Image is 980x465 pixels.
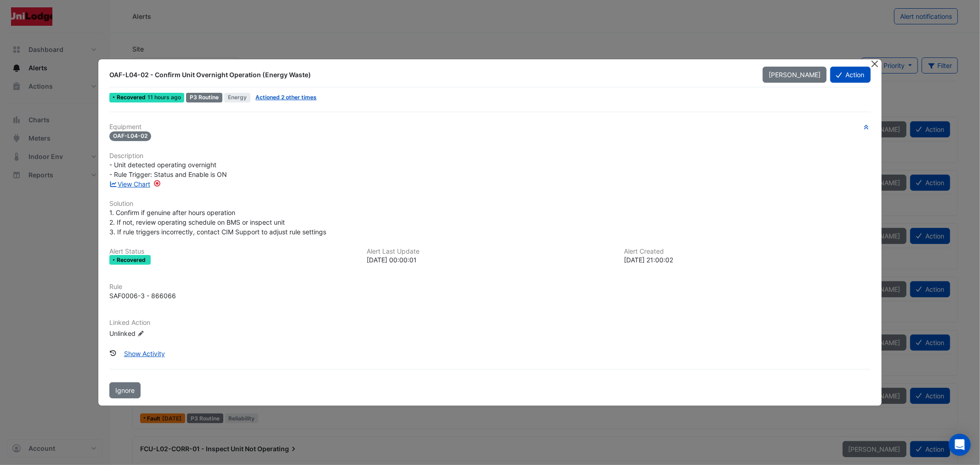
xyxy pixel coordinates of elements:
h6: Alert Status [109,248,356,255]
fa-icon: Edit Linked Action [137,330,144,337]
button: Close [870,59,880,69]
a: Actioned 2 other times [255,94,317,101]
button: Ignore [109,382,141,398]
span: Recovered [117,95,147,100]
span: OAF-L04-02 [109,131,151,141]
span: Recovered [117,257,147,263]
h6: Solution [109,200,870,208]
span: [PERSON_NAME] [769,71,821,79]
span: Wed 01-Oct-2025 00:00 AEST [147,94,181,101]
div: Open Intercom Messenger [949,434,971,456]
span: 1. Confirm if genuine after hours operation 2. If not, review operating schedule on BMS or inspec... [109,209,326,236]
div: Unlinked [109,329,220,338]
span: Ignore [115,386,135,394]
h6: Alert Created [624,248,871,255]
h6: Equipment [109,123,870,131]
button: Action [830,67,870,83]
div: OAF-L04-02 - Confirm Unit Overnight Operation (Energy Waste) [109,70,752,79]
a: View Chart [109,180,150,188]
h6: Alert Last Update [367,248,613,255]
div: [DATE] 21:00:02 [624,255,871,265]
div: SAF0006-3 - 866066 [109,291,176,301]
button: [PERSON_NAME] [763,67,827,83]
button: Show Activity [118,346,171,362]
h6: Description [109,152,870,160]
h6: Linked Action [109,319,870,327]
div: [DATE] 00:00:01 [367,255,613,265]
div: P3 Routine [186,93,222,102]
span: - Unit detected operating overnight - Rule Trigger: Status and Enable is ON [109,161,227,178]
span: Energy [224,93,250,102]
div: Tooltip anchor [153,179,161,187]
h6: Rule [109,283,870,291]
